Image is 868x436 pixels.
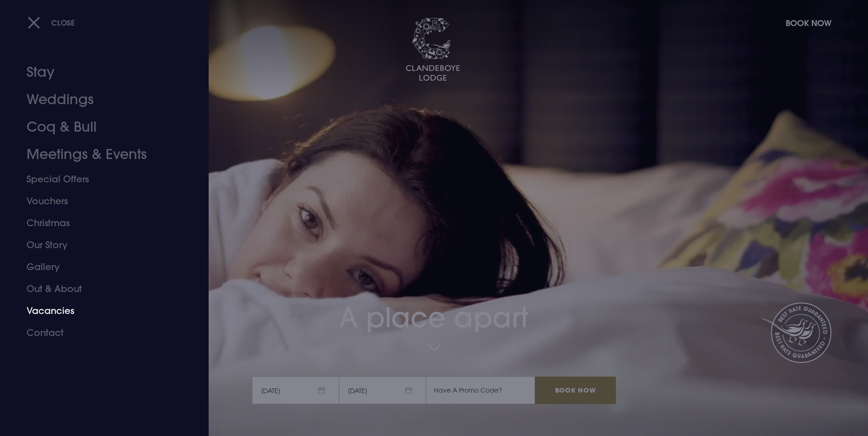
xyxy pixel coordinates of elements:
[27,13,75,32] button: Close
[27,234,171,256] a: Our Story
[27,256,171,278] a: Gallery
[51,18,75,27] span: Close
[27,86,171,113] a: Weddings
[27,168,171,190] a: Special Offers
[27,212,171,234] a: Christmas
[27,322,171,344] a: Contact
[27,300,171,322] a: Vacancies
[27,58,171,86] a: Stay
[27,141,171,168] a: Meetings & Events
[27,190,171,212] a: Vouchers
[27,278,171,300] a: Out & About
[27,113,171,141] a: Coq & Bull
